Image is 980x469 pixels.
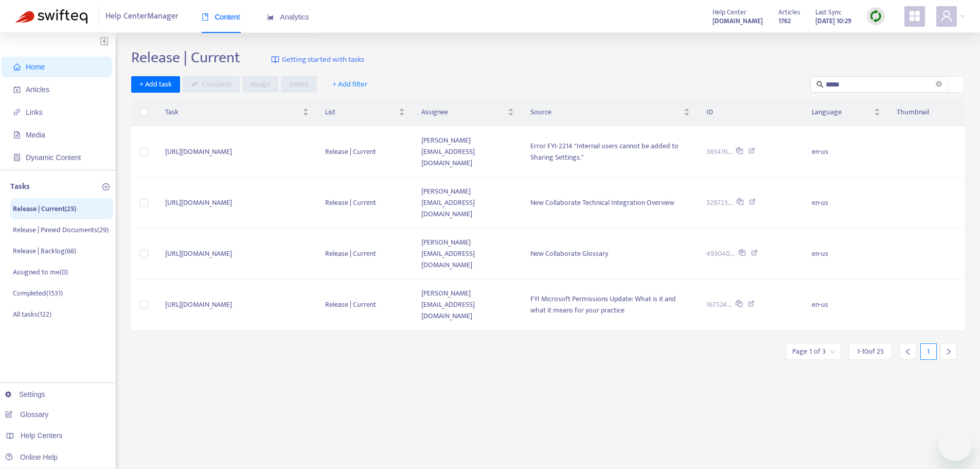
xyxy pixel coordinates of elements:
[804,127,888,178] td: en-us
[105,7,179,26] span: Help Center Manager
[317,280,413,331] td: Release | Current
[26,153,81,162] span: Dynamic Content
[15,9,87,24] img: Swifteq
[815,15,851,27] strong: [DATE] 10:29
[13,288,63,299] p: Completed ( 1531 )
[940,10,953,22] span: user
[13,86,21,93] span: account-book
[936,79,942,89] span: close-circle
[202,13,240,21] span: Content
[26,63,45,71] span: Home
[857,346,884,357] span: 1 - 10 of 25
[271,48,364,71] a: Getting started with tasks
[157,98,317,127] th: Task
[157,178,317,229] td: [URL][DOMAIN_NAME]
[778,7,800,18] span: Articles
[26,85,49,94] span: Articles
[804,229,888,280] td: en-us
[13,267,68,277] p: Assigned to me ( 0 )
[131,76,180,93] button: + Add task
[21,431,63,440] span: Help Centers
[904,348,912,355] span: left
[325,107,397,118] span: List
[945,348,952,355] span: right
[317,178,413,229] td: Release | Current
[530,140,679,163] span: Error FYI-2214 "Internal users cannot be added to Sharing Settings."
[13,131,21,138] span: file-image
[421,107,506,118] span: Assignee
[522,98,698,127] th: Source
[13,63,21,71] span: home
[13,109,21,116] span: link
[712,15,763,27] a: [DOMAIN_NAME]
[26,131,45,139] span: Media
[413,127,522,178] td: [PERSON_NAME][EMAIL_ADDRESS][DOMAIN_NAME]
[332,78,368,91] span: + Add filter
[712,15,763,27] strong: [DOMAIN_NAME]
[5,390,45,398] a: Settings
[413,280,522,331] td: [PERSON_NAME][EMAIL_ADDRESS][DOMAIN_NAME]
[157,280,317,331] td: [URL][DOMAIN_NAME]
[778,15,791,27] strong: 1762
[282,54,364,66] span: Getting started with tasks
[888,98,965,127] th: Thumbnail
[706,299,732,310] span: 167524...
[317,127,413,178] td: Release | Current
[281,76,317,93] button: Delete
[267,13,274,21] span: area-chart
[812,107,872,118] span: Language
[13,224,109,235] p: Release | Pinned Documents ( 29 )
[5,453,58,461] a: Online Help
[804,98,888,127] th: Language
[706,146,732,158] span: 365419...
[157,127,317,178] td: [URL][DOMAIN_NAME]
[13,203,76,214] p: Release | Current ( 25 )
[815,7,842,18] span: Last Sync
[530,293,676,316] span: FYI Microsoft Permissions Update: What is it and what it means for your practice
[13,154,21,161] span: container
[936,81,942,87] span: close-circle
[804,178,888,229] td: en-us
[706,248,735,259] span: 493040...
[325,76,376,93] button: + Add filter
[712,7,746,18] span: Help Center
[13,309,51,320] p: All tasks ( 122 )
[165,107,300,118] span: Task
[5,410,48,419] a: Glossary
[530,197,674,209] span: New Collaborate Technical Integration Overview
[920,343,937,360] div: 1
[317,229,413,280] td: Release | Current
[869,10,882,23] img: sync.dc5367851b00ba804db3.png
[530,107,682,118] span: Source
[908,10,921,22] span: appstore
[202,13,209,21] span: book
[10,181,30,193] p: Tasks
[271,56,279,64] img: image-link
[706,197,733,209] span: 329723...
[939,428,972,461] iframe: Button to launch messaging window
[698,98,804,127] th: ID
[413,178,522,229] td: [PERSON_NAME][EMAIL_ADDRESS][DOMAIN_NAME]
[157,229,317,280] td: [URL][DOMAIN_NAME]
[13,246,76,256] p: Release | Backlog ( 68 )
[183,76,240,93] button: Complete
[530,248,608,259] span: New Collaborate Glossary
[102,183,110,190] span: plus-circle
[242,76,278,93] button: Assign
[413,98,522,127] th: Assignee
[816,81,824,88] span: search
[26,108,43,116] span: Links
[804,280,888,331] td: en-us
[139,79,172,90] span: + Add task
[131,48,240,67] h2: Release | Current
[317,98,413,127] th: List
[413,229,522,280] td: [PERSON_NAME][EMAIL_ADDRESS][DOMAIN_NAME]
[267,13,309,21] span: Analytics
